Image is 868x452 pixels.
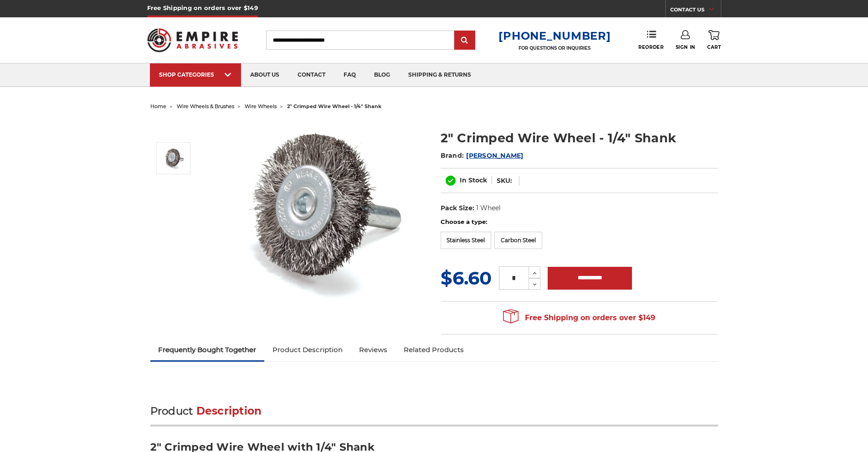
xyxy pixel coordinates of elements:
[196,405,262,417] span: Description
[498,29,611,42] a: [PHONE_NUMBER]
[456,31,474,50] input: Submit
[288,63,334,87] a: contact
[159,71,232,78] div: SHOP CATEGORIES
[177,103,234,109] a: wire wheels & brushes
[399,63,480,87] a: shipping & returns
[287,103,381,109] span: 2" crimped wire wheel - 1/4" shank
[245,103,277,109] a: wire wheels
[147,22,238,58] img: Empire Abrasives
[150,103,166,109] a: home
[498,45,611,51] p: FOR QUESTIONS OR INQUIRIES
[334,63,365,87] a: faq
[395,340,472,360] a: Related Products
[503,309,655,327] span: Free Shipping on orders over $149
[241,63,288,87] a: about us
[707,44,721,50] span: Cart
[497,176,512,186] dt: SKU:
[441,267,492,289] span: $6.60
[441,218,718,227] label: Choose a type:
[460,176,487,184] span: In Stock
[150,340,265,360] a: Frequently Bought Together
[707,30,721,50] a: Cart
[476,203,501,213] dd: 1 Wheel
[264,340,351,360] a: Product Description
[228,119,411,302] img: Crimped Wire Wheel with Shank
[351,340,395,360] a: Reviews
[441,129,718,147] h1: 2" Crimped Wire Wheel - 1/4" Shank
[150,405,193,417] span: Product
[441,151,464,160] span: Brand:
[466,151,523,160] a: [PERSON_NAME]
[638,44,663,50] span: Reorder
[441,203,474,213] dt: Pack Size:
[638,30,663,50] a: Reorder
[365,63,399,87] a: blog
[162,147,185,170] img: Crimped Wire Wheel with Shank
[670,5,721,17] a: CONTACT US
[676,44,695,50] span: Sign In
